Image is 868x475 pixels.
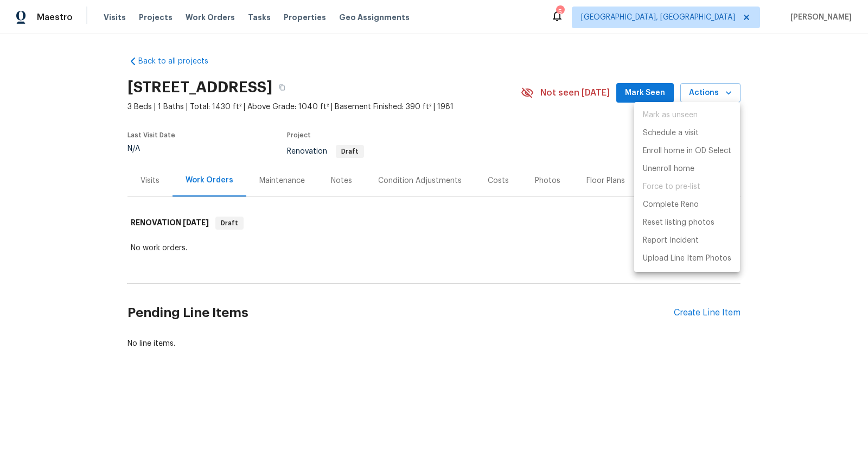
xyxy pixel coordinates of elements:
[643,235,699,246] p: Report Incident
[643,199,699,211] p: Complete Reno
[634,178,740,196] span: Setup visit must be completed before moving home to pre-list
[643,163,694,175] p: Unenroll home
[643,145,731,157] p: Enroll home in OD Select
[643,253,731,264] p: Upload Line Item Photos
[643,128,699,139] p: Schedule a visit
[643,217,714,229] p: Reset listing photos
